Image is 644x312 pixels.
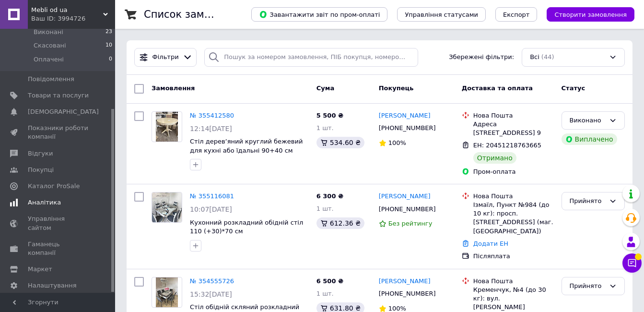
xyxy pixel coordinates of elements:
span: Виконані [34,28,63,36]
input: Пошук за номером замовлення, ПІБ покупця, номером телефону, Email, номером накладної [204,48,418,67]
span: 0 [109,55,112,64]
span: 10:07[DATE] [190,205,232,213]
span: Замовлення [152,84,195,92]
a: [PERSON_NAME] [379,111,431,120]
div: Нова Пошта [473,111,554,120]
a: Фото товару [152,277,182,308]
span: Доставка та оплата [462,84,533,92]
span: (44) [541,53,554,60]
span: Показники роботи компанії [28,124,89,141]
span: Оплачені [34,55,64,64]
div: Ваш ID: 3994726 [31,14,115,23]
span: Скасовані [34,41,66,50]
a: № 354555726 [190,277,234,285]
span: Всі [530,53,539,62]
span: 1 шт. [316,290,334,297]
a: Додати ЕН [473,240,508,247]
span: 23 [105,28,112,36]
span: Фільтри [152,53,179,62]
a: № 355412580 [190,112,234,119]
span: Без рейтингу [388,220,433,227]
span: 100% [388,139,406,146]
div: Адреса [STREET_ADDRESS] 9 [473,120,554,137]
div: Виконано [570,116,605,126]
a: Стіл деревʼяний круглий бежевий для кухні або їдальні 90+40 см [190,138,303,154]
span: Статус [562,84,585,92]
a: № 355116081 [190,192,234,200]
span: [DEMOGRAPHIC_DATA] [28,108,99,116]
a: Створити замовлення [537,11,634,18]
div: Прийнято [570,281,605,291]
span: 10 [105,41,112,50]
button: Управління статусами [397,7,486,22]
img: Фото товару [152,192,182,222]
a: [PERSON_NAME] [379,277,431,286]
div: [PHONE_NUMBER] [377,122,438,134]
span: Експорт [503,11,530,18]
div: Виплачено [562,133,617,145]
span: Відгуки [28,149,53,158]
div: Нова Пошта [473,277,554,286]
button: Експорт [495,7,538,22]
div: [PHONE_NUMBER] [377,203,438,216]
span: 1 шт. [316,205,334,212]
a: Фото товару [152,192,182,223]
a: Кухонний розкладний обідній стіл 110 (+30)*70 см [190,219,303,235]
span: 100% [388,305,406,312]
img: Фото товару [156,277,178,307]
span: Аналітика [28,198,61,207]
span: Cума [316,84,334,92]
span: Покупець [379,84,414,92]
img: Фото товару [156,112,178,142]
button: Створити замовлення [547,7,634,22]
h1: Список замовлень [144,9,241,20]
span: Mebli od ua [31,6,103,14]
div: 612.36 ₴ [316,217,364,229]
div: [PHONE_NUMBER] [377,288,438,300]
div: Пром-оплата [473,168,554,176]
span: Створити замовлення [554,11,627,18]
button: Чат з покупцем [622,253,642,273]
span: 6 500 ₴ [316,277,343,285]
div: Нова Пошта [473,192,554,201]
div: Отримано [473,152,516,164]
span: Налаштування [28,281,77,290]
span: Управління статусами [405,11,478,18]
span: Збережені фільтри: [449,53,514,62]
a: [PERSON_NAME] [379,192,431,201]
span: Гаманець компанії [28,240,89,257]
div: 534.60 ₴ [316,137,364,148]
span: Маркет [28,265,52,274]
span: 1 шт. [316,124,334,132]
span: Товари та послуги [28,91,89,100]
span: 12:14[DATE] [190,125,232,132]
span: Завантажити звіт по пром-оплаті [259,10,380,19]
span: Покупці [28,166,54,174]
span: 5 500 ₴ [316,112,343,119]
span: Управління сайтом [28,215,89,232]
div: Післяплата [473,252,554,261]
span: ЕН: 20451218763665 [473,142,541,149]
span: Повідомлення [28,75,74,84]
span: 15:32[DATE] [190,290,232,298]
div: Прийнято [570,196,605,206]
span: 6 300 ₴ [316,192,343,200]
div: Ізмаїл, Пункт №984 (до 10 кг): просп. [STREET_ADDRESS] (маг. [GEOGRAPHIC_DATA]) [473,201,554,236]
span: Каталог ProSale [28,182,80,191]
button: Завантажити звіт по пром-оплаті [251,7,387,22]
a: Фото товару [152,111,182,142]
